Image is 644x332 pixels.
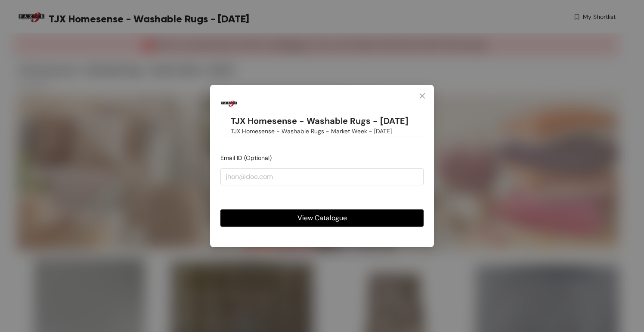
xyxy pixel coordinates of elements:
span: close [419,92,426,99]
span: TJX Homesense - Washable Rugs - Market Week - [DATE] [231,126,392,136]
button: View Catalogue [220,209,424,227]
span: View Catalogue [297,212,347,223]
input: jhon@doe.com [220,168,424,185]
button: Close [411,85,434,108]
h1: TJX Homesense - Washable Rugs - [DATE] [231,116,409,126]
img: Buyer Portal [220,95,238,112]
span: Email ID (Optional) [220,154,272,162]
